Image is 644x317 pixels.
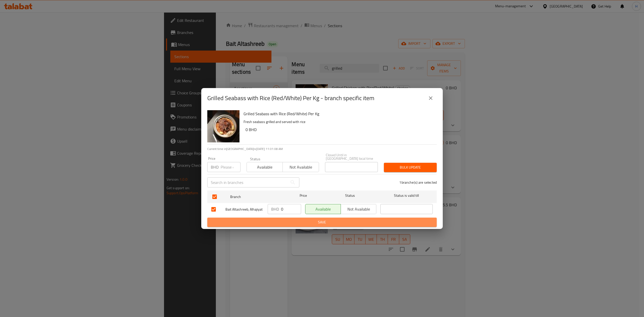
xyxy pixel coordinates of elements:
h2: Grilled Seabass with Rice (Red/White) Per Kg - branch specific item [207,94,374,102]
h6: Grilled Seabass with Rice (Red/White) Per Kg [244,110,433,117]
span: Price [287,192,320,199]
span: Status is valid till [380,192,433,199]
span: Branch [230,194,283,200]
span: Available [307,206,339,213]
input: Please enter price [281,204,301,214]
span: Not available [285,164,317,171]
span: Not available [343,206,374,213]
span: Available [249,164,281,171]
h6: 0 BHD [246,126,433,133]
p: 1 branche(s) are selected [399,180,437,185]
p: Fresh seabass grilled and served with rice [244,119,433,125]
button: close [425,92,437,104]
span: Bait Altashreeb, Alhajiyat [225,206,264,213]
p: BHD [211,164,219,170]
input: Search in branches [207,177,288,187]
button: Save [207,218,437,227]
span: Save [211,219,433,225]
button: Available [305,204,341,214]
button: Not available [283,162,319,172]
p: BHD [271,206,279,212]
span: Bulk update [388,164,433,171]
button: Available [247,162,283,172]
img: Grilled Seabass with Rice (Red/White) Per Kg [207,110,239,142]
input: Please enter price [221,162,240,172]
button: Not available [341,204,376,214]
button: Bulk update [384,163,437,172]
p: Current time in [GEOGRAPHIC_DATA] is [DATE] 11:01:08 AM [207,147,437,151]
span: Status [324,192,376,199]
